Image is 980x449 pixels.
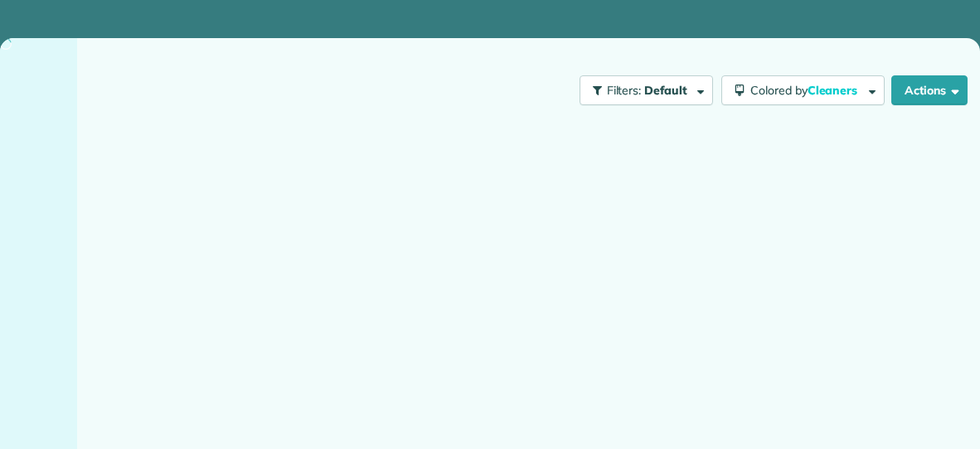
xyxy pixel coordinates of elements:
span: Colored by [750,83,863,98]
a: Filters: Default [571,75,713,105]
span: Cleaners [808,83,861,98]
button: Actions [891,75,968,105]
button: Filters: Default [580,75,713,105]
span: Filters: [607,83,642,98]
span: Default [644,83,688,98]
button: Colored byCleaners [721,75,885,105]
